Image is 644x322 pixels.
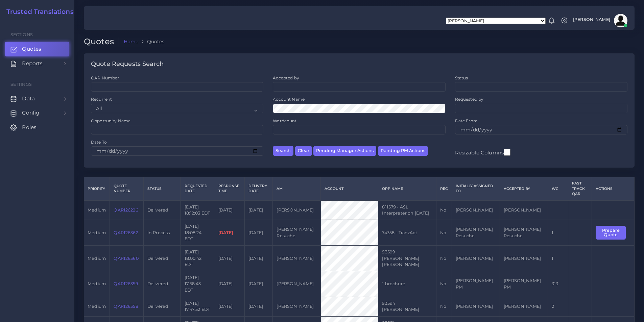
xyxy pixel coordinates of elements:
[596,226,626,240] button: Prepare Quote
[88,256,106,261] span: medium
[5,120,69,134] a: Roles
[295,146,312,156] button: Clear
[138,38,164,45] li: Quotes
[500,246,548,271] td: [PERSON_NAME]
[181,220,214,246] td: [DATE] 18:08:24 EDT
[436,220,452,246] td: No
[548,297,568,316] td: 2
[214,297,245,316] td: [DATE]
[245,246,273,271] td: [DATE]
[273,96,305,102] label: Account Name
[273,146,293,156] button: Search
[378,271,436,297] td: 1 brochure
[181,271,214,297] td: [DATE] 17:58:43 EDT
[273,271,321,297] td: [PERSON_NAME]
[273,118,296,124] label: Wordcount
[91,75,119,81] label: QAR Number
[22,45,41,53] span: Quotes
[218,230,233,235] font: [DATE]
[5,42,69,56] a: Quotes
[568,177,592,200] th: Fast Track QAR
[84,37,119,47] h2: Quotes
[455,75,468,81] label: Status
[378,146,428,156] button: Pending PM Actions
[22,95,35,102] span: Data
[143,297,181,316] td: Delivered
[504,148,510,156] input: Resizable Columns
[500,220,548,246] td: [PERSON_NAME] Resuche
[500,297,548,316] td: [PERSON_NAME]
[436,200,452,220] td: No
[181,177,214,200] th: Requested Date
[91,139,107,145] label: Date To
[214,200,245,220] td: [DATE]
[273,220,321,246] td: [PERSON_NAME] Resuche
[436,271,452,297] td: No
[548,246,568,271] td: 1
[378,297,436,316] td: 93594 [PERSON_NAME]
[452,297,500,316] td: [PERSON_NAME]
[313,146,376,156] button: Pending Manager Actions
[455,148,510,156] label: Resizable Columns
[436,246,452,271] td: No
[573,18,610,22] span: [PERSON_NAME]
[114,256,138,261] a: QAR126360
[91,60,164,68] h4: Quote Requests Search
[214,271,245,297] td: [DATE]
[455,118,478,124] label: Date From
[273,200,321,220] td: [PERSON_NAME]
[91,96,112,102] label: Recurrent
[245,177,273,200] th: Delivery Date
[548,220,568,246] td: 1
[614,14,627,27] img: avatar
[114,281,138,286] a: QAR126359
[378,200,436,220] td: 811579 - ASL Interpreter on [DATE]
[452,177,500,200] th: Initially Assigned to
[181,297,214,316] td: [DATE] 17:47:52 EDT
[452,220,500,246] td: [PERSON_NAME] Resuche
[570,14,630,27] a: [PERSON_NAME]avatar
[500,200,548,220] td: [PERSON_NAME]
[273,177,321,200] th: AM
[5,106,69,120] a: Config
[143,200,181,220] td: Delivered
[88,207,106,213] span: medium
[321,177,378,200] th: Account
[143,246,181,271] td: Delivered
[22,60,43,67] span: Reports
[88,281,106,286] span: medium
[245,297,273,316] td: [DATE]
[378,220,436,246] td: 74358 - TranzAct
[124,38,139,45] a: Home
[548,177,568,200] th: WC
[436,177,452,200] th: REC
[10,82,32,87] span: Settings
[214,177,245,200] th: Response Time
[452,246,500,271] td: [PERSON_NAME]
[114,304,138,309] a: QAR126358
[88,304,106,309] span: medium
[22,124,37,131] span: Roles
[88,230,106,235] span: medium
[84,177,110,200] th: Priority
[378,246,436,271] td: 93599 [PERSON_NAME] [PERSON_NAME]
[143,177,181,200] th: Status
[245,220,273,246] td: [DATE]
[548,271,568,297] td: 313
[114,207,138,213] a: QAR126226
[455,96,484,102] label: Requested by
[114,230,138,235] a: QAR126362
[143,271,181,297] td: Delivered
[22,109,40,117] span: Config
[273,75,299,81] label: Accepted by
[500,177,548,200] th: Accepted by
[245,271,273,297] td: [DATE]
[2,8,74,16] a: Trusted Translations
[273,297,321,316] td: [PERSON_NAME]
[5,56,69,71] a: Reports
[5,92,69,106] a: Data
[143,220,181,246] td: In Process
[273,246,321,271] td: [PERSON_NAME]
[378,177,436,200] th: Opp Name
